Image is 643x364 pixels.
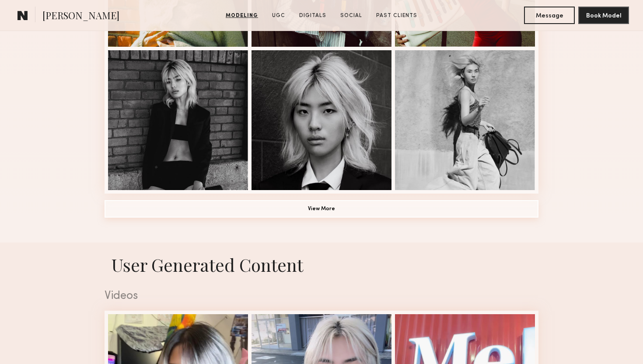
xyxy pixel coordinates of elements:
[105,291,538,302] div: Videos
[98,253,545,276] h1: User Generated Content
[105,200,538,218] button: View More
[578,11,629,19] a: Book Model
[42,9,119,24] span: [PERSON_NAME]
[578,7,629,24] button: Book Model
[222,12,262,20] a: Modeling
[373,12,421,20] a: Past Clients
[296,12,330,20] a: Digitals
[524,7,575,24] button: Message
[337,12,366,20] a: Social
[269,12,289,20] a: UGC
